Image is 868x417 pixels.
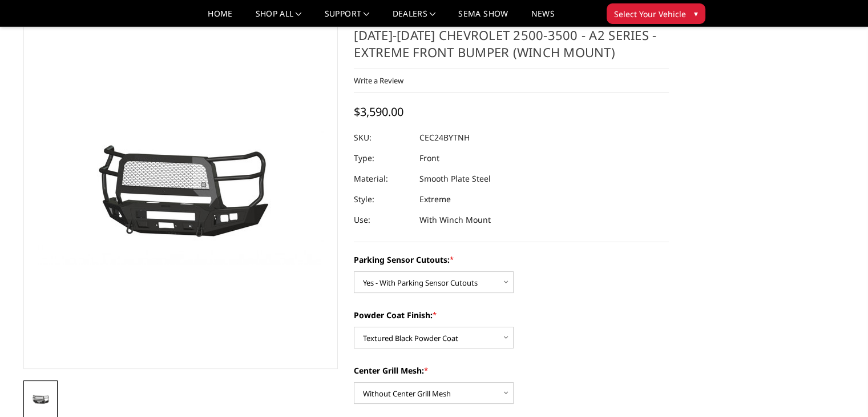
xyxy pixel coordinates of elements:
[27,394,54,407] img: 2024-2025 Chevrolet 2500-3500 - A2 Series - Extreme Front Bumper (winch mount)
[419,169,491,189] dd: Smooth Plate Steel
[607,3,705,24] button: Select Your Vehicle
[354,189,411,210] dt: Style:
[23,26,338,369] a: 2024-2025 Chevrolet 2500-3500 - A2 Series - Extreme Front Bumper (winch mount)
[419,148,439,169] dd: Front
[614,8,686,20] span: Select Your Vehicle
[256,10,302,26] a: shop all
[354,104,403,119] span: $3,590.00
[354,127,411,148] dt: SKU:
[354,26,669,69] h1: [DATE]-[DATE] Chevrolet 2500-3500 - A2 Series - Extreme Front Bumper (winch mount)
[208,10,232,26] a: Home
[393,10,436,26] a: Dealers
[354,75,403,86] a: Write a Review
[458,10,508,26] a: SEMA Show
[531,10,554,26] a: News
[811,362,868,417] iframe: Chat Widget
[694,7,698,19] span: ▾
[354,364,669,376] label: Center Grill Mesh:
[354,210,411,230] dt: Use:
[354,169,411,189] dt: Material:
[354,254,669,266] label: Parking Sensor Cutouts:
[354,148,411,169] dt: Type:
[419,189,451,210] dd: Extreme
[354,309,669,321] label: Powder Coat Finish:
[325,10,370,26] a: Support
[419,210,491,230] dd: With Winch Mount
[419,127,470,148] dd: CEC24BYTNH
